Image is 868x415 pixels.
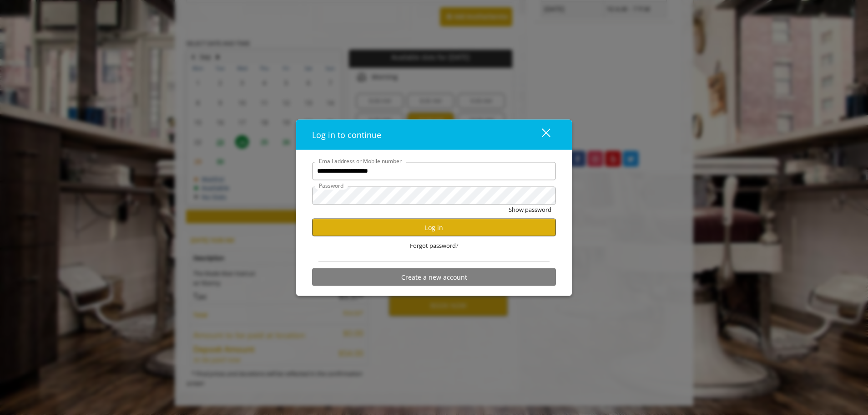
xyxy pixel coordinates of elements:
div: close dialog [531,128,550,141]
label: Email address or Mobile number [314,156,406,165]
span: Forgot password? [410,241,459,251]
button: close dialog [525,125,556,144]
input: Email address or Mobile number [312,162,556,180]
span: Log in to continue [312,129,381,140]
button: Create a new account [312,268,556,286]
button: Log in [312,219,556,236]
input: Password [312,186,556,205]
label: Password [314,181,348,190]
button: Show password [509,205,551,214]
